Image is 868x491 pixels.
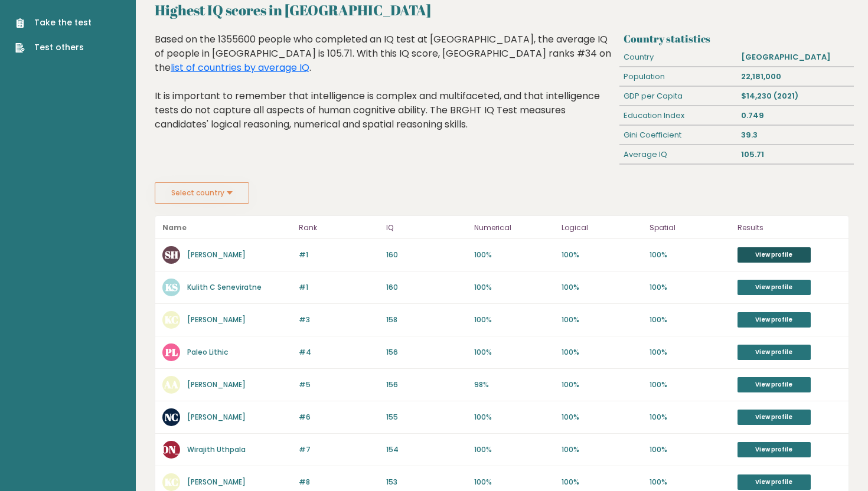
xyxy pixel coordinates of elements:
[155,182,249,204] button: Select country
[299,477,380,487] p: #8
[187,282,262,292] a: Kulith C Seneviratne
[386,347,467,358] p: 156
[738,377,811,392] a: View profile
[650,315,730,325] p: 100%
[386,444,467,455] p: 154
[187,315,246,325] a: [PERSON_NAME]
[474,250,555,260] p: 100%
[474,477,555,487] p: 100%
[738,410,811,425] a: View profile
[299,379,380,390] p: #5
[164,378,178,391] text: AA
[624,32,849,45] h3: Country statistics
[386,250,467,260] p: 160
[562,347,642,358] p: 100%
[736,67,854,86] div: 22,181,000
[562,379,642,390] p: 100%
[386,477,467,487] p: 153
[165,475,178,489] text: KC
[650,221,730,235] p: Spatial
[474,444,555,455] p: 100%
[619,67,737,86] div: Population
[619,126,737,145] div: Gini Coefficient
[386,412,467,423] p: 155
[562,250,642,260] p: 100%
[650,379,730,390] p: 100%
[738,221,841,235] p: Results
[650,477,730,487] p: 100%
[650,347,730,358] p: 100%
[165,248,178,261] text: SH
[738,345,811,360] a: View profile
[162,222,187,233] b: Name
[299,250,380,260] p: #1
[562,412,642,423] p: 100%
[474,282,555,293] p: 100%
[299,282,380,293] p: #1
[187,379,246,389] a: [PERSON_NAME]
[171,61,309,74] a: list of countries by average IQ
[299,221,380,235] p: Rank
[738,442,811,457] a: View profile
[736,87,854,106] div: $14,230 (2021)
[474,412,555,423] p: 100%
[562,477,642,487] p: 100%
[474,379,555,390] p: 98%
[738,474,811,490] a: View profile
[165,410,178,424] text: NC
[187,477,246,487] a: [PERSON_NAME]
[187,347,228,357] a: Paleo Lithic
[187,250,246,260] a: [PERSON_NAME]
[619,87,737,106] div: GDP per Capita
[386,282,467,293] p: 160
[165,313,178,326] text: KC
[650,250,730,260] p: 100%
[738,280,811,295] a: View profile
[736,48,854,67] div: [GEOGRAPHIC_DATA]
[562,221,642,235] p: Logical
[299,412,380,423] p: #6
[650,412,730,423] p: 100%
[474,315,555,325] p: 100%
[155,32,615,149] div: Based on the 1355600 people who completed an IQ test at [GEOGRAPHIC_DATA], the average IQ of peop...
[299,347,380,358] p: #4
[736,126,854,145] div: 39.3
[132,443,211,456] text: [PERSON_NAME]
[738,247,811,263] a: View profile
[619,106,737,125] div: Education Index
[187,412,246,422] a: [PERSON_NAME]
[619,48,737,67] div: Country
[650,282,730,293] p: 100%
[15,17,92,29] a: Take the test
[165,345,178,359] text: PL
[562,315,642,325] p: 100%
[474,221,555,235] p: Numerical
[562,282,642,293] p: 100%
[474,347,555,358] p: 100%
[736,106,854,125] div: 0.749
[736,145,854,164] div: 105.71
[386,315,467,325] p: 158
[562,444,642,455] p: 100%
[738,312,811,328] a: View profile
[386,379,467,390] p: 156
[650,444,730,455] p: 100%
[299,315,380,325] p: #3
[386,221,467,235] p: IQ
[165,280,178,294] text: KS
[619,145,737,164] div: Average IQ
[15,41,92,54] a: Test others
[299,444,380,455] p: #7
[187,444,246,454] a: Wirajith Uthpala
